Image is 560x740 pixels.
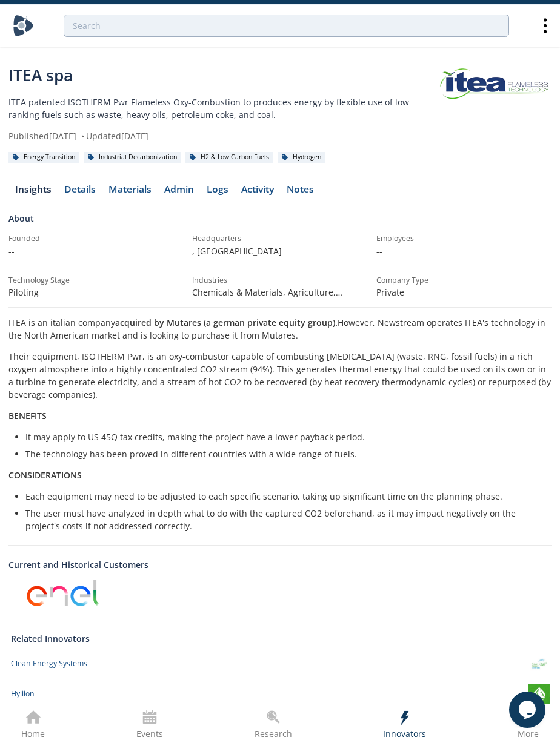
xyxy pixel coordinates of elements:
[11,658,87,669] div: Clean Energy Systems
[115,317,338,328] strong: acquired by Mutares (a german private equity group).
[8,350,552,401] p: Their equipment, ISOTHERM Pwr, is an oxy-combustor capable of combusting [MEDICAL_DATA] (waste, R...
[8,245,184,257] p: --
[8,233,184,244] div: Founded
[58,185,102,199] a: Details
[280,185,320,199] a: Notes
[376,286,404,298] span: Private
[287,185,314,194] div: Notes
[8,185,58,199] a: Insights
[192,275,367,286] div: Industries
[8,64,438,87] div: ITEA spa
[11,632,90,645] a: Related Innovators
[235,185,280,199] a: Activity
[8,130,438,142] div: Published [DATE] Updated [DATE]
[15,185,52,194] div: Insights
[200,185,235,199] a: Logs
[11,689,35,699] div: Hyliion
[192,286,366,336] span: Chemicals & Materials, Agriculture, Manufacturing, Upstream - Oil & Gas, Downstream - Oil & Gas, ...
[8,286,184,299] div: Piloting
[13,15,34,36] img: Home
[102,185,158,199] a: Materials
[192,245,367,257] p: , [GEOGRAPHIC_DATA]
[64,15,509,37] input: Advanced Search
[192,233,367,244] div: Headquarters
[8,558,552,571] a: Current and Historical Customers
[8,316,552,342] p: ITEA is an italian company However, Newstream operates ITEA's technology in the North American ma...
[376,275,552,286] div: Company Type
[376,245,552,257] p: --
[185,152,273,163] div: H2 & Low Carbon Fuels
[8,96,438,121] p: ITEA patented ISOTHERM Pwr Flameless Oxy-Combustion to produces energy by flexible use of low ran...
[509,692,548,728] iframe: chat widget
[11,684,550,705] a: Hyliion Hyliion
[11,653,550,675] a: Clean Energy Systems Clean Energy Systems
[8,152,79,163] div: Energy Transition
[27,580,99,606] img: Enel
[158,185,200,199] a: Admin
[25,431,543,443] li: It may apply to US 45Q tax credits, making the project have a lower payback period.
[8,212,552,233] div: About
[8,469,82,481] strong: CONSIDERATIONS
[25,490,543,503] li: Each equipment may need to be adjusted to each specific scenario, taking up significant time on t...
[376,233,552,244] div: Employees
[278,152,325,163] div: Hydrogen
[84,152,181,163] div: Industrial Decarbonization
[8,275,70,286] div: Technology Stage
[25,507,543,532] li: The user must have analyzed in depth what to do with the captured CO2 beforehand, as it may impac...
[528,653,550,675] img: Clean Energy Systems
[528,684,550,705] img: Hyliion
[25,448,543,460] li: The technology has been proved in different countries with a wide range of fuels.
[64,185,96,194] div: Details
[79,130,86,142] span: •
[8,410,47,421] strong: BENEFITS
